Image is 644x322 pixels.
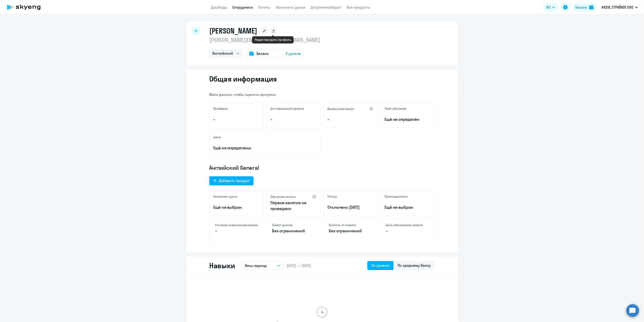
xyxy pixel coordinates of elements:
span: [DATE] — [DATE] [287,263,311,268]
p: Ещё не выбран [384,204,431,210]
a: Все продукты [347,5,370,10]
button: Добавить продукт [209,176,254,185]
h5: Статус [327,194,337,199]
h5: Темп обучения [384,107,406,111]
div: Баланс [575,5,587,10]
a: Дашборд [211,5,227,10]
a: Документооборот [311,5,341,10]
button: RU [543,3,558,12]
p: Без ограничений [329,228,372,234]
button: #4218, СТРАЙКЕР, ООО [599,2,640,13]
a: Сотрудники [233,5,253,10]
h5: Название курса [213,194,237,199]
img: balance [589,5,594,10]
h2: Общая информация [209,74,277,83]
button: Весь период [242,261,283,270]
p: Мало данных, чтобы оценить прогресс [209,92,435,97]
h5: Пройдено [213,107,228,111]
h5: Время разговора [327,107,354,111]
h4: Условия софинансирования [215,223,258,227]
h4: Лимит уроков [272,223,315,227]
span: Баланс [257,51,269,56]
div: Редактировать профиль [255,38,291,42]
p: Весь период [245,263,267,268]
span: Ещё не определён [384,116,431,122]
h5: Обучение начато [270,195,296,199]
p: – [327,116,374,122]
h1: [PERSON_NAME] [209,26,257,35]
p: Без ограничений [272,228,315,234]
p: – [270,116,317,122]
p: Ещё не выбран [213,204,260,210]
p: #4218, СТРАЙКЕР, ООО [601,5,633,10]
img: no-data [317,307,327,317]
span: 0 уроков [286,51,301,56]
p: – [215,228,258,234]
p: – [386,228,429,234]
h4: Дата обновления лимита [386,223,429,227]
div: По среднему баллу [398,263,431,268]
h5: До повышения уровня [270,107,304,111]
p: [PERSON_NAME][EMAIL_ADDRESS][DOMAIN_NAME] [209,36,320,44]
h2: Навыки [209,261,235,270]
div: Добавить продукт [219,178,250,183]
h5: Цели [213,135,221,139]
p: Ещё не определены [213,145,317,151]
button: Балансbalance [573,3,596,12]
h5: Преподаватель [384,194,408,199]
p: Первое занятие не проведено [270,200,317,212]
h4: Остаток от лимита [329,223,372,227]
p: – [213,116,260,122]
a: Начислить уроки [276,5,305,10]
p: Отключен [327,204,374,210]
a: Отчеты [259,5,271,10]
span: RU [546,5,550,10]
span: Английский General [209,164,259,171]
span: с [DATE] [346,205,360,210]
div: По уровню [371,263,389,268]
